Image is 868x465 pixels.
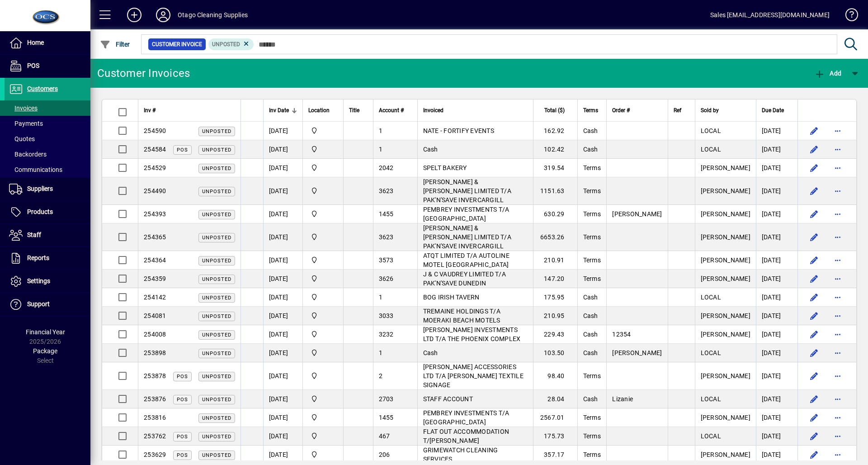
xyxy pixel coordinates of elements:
[144,233,166,241] span: 254365
[202,313,231,319] span: Unposted
[97,66,190,81] div: Customer Invoices
[533,446,577,464] td: 357.17
[202,147,231,153] span: Unposted
[701,146,721,153] span: LOCAL
[583,349,598,356] span: Cash
[583,331,598,338] span: Cash
[583,372,601,380] span: Terms
[263,446,302,464] td: [DATE]
[807,429,821,443] button: Edit
[202,452,231,458] span: Unposted
[379,414,394,421] span: 1455
[533,251,577,270] td: 210.91
[379,187,394,195] span: 3623
[144,105,235,115] div: Inv #
[533,344,577,362] td: 103.50
[814,70,841,77] span: Add
[202,332,231,338] span: Unposted
[308,274,338,284] span: Head Office
[423,270,506,287] span: J & C VAUDREY LIMITED T/A PAK'N'SAVE DUNEDIN
[5,162,90,177] a: Communications
[544,105,565,115] span: Total ($)
[308,255,338,265] span: Head Office
[756,307,797,325] td: [DATE]
[701,432,721,440] span: LOCAL
[308,394,338,404] span: Head Office
[533,390,577,408] td: 28.04
[308,450,338,460] span: Head Office
[263,140,302,159] td: [DATE]
[762,105,784,115] span: Due Date
[830,184,845,198] button: More options
[269,105,297,115] div: Inv Date
[5,293,90,316] a: Support
[583,395,598,403] span: Cash
[701,105,750,115] div: Sold by
[807,327,821,342] button: Edit
[379,372,382,380] span: 2
[756,223,797,251] td: [DATE]
[202,212,231,218] span: Unposted
[263,159,302,177] td: [DATE]
[756,270,797,288] td: [DATE]
[27,185,53,192] span: Suppliers
[756,205,797,223] td: [DATE]
[144,164,166,171] span: 254529
[144,432,166,440] span: 253762
[583,210,601,218] span: Terms
[263,408,302,427] td: [DATE]
[807,392,821,406] button: Edit
[701,312,750,319] span: [PERSON_NAME]
[701,395,721,403] span: LOCAL
[308,431,338,441] span: Head Office
[5,201,90,223] a: Products
[701,414,750,421] span: [PERSON_NAME]
[701,105,719,115] span: Sold by
[144,210,166,218] span: 254393
[263,251,302,270] td: [DATE]
[263,177,302,205] td: [DATE]
[710,8,830,22] div: Sales [EMAIL_ADDRESS][DOMAIN_NAME]
[423,446,498,463] span: GRIMEWATCH CLEANING SERVICES
[807,308,821,323] button: Edit
[674,105,689,115] div: Ref
[423,363,524,389] span: [PERSON_NAME] ACCESSORIES LTD T/A [PERSON_NAME] TEXTILE SIGNAGE
[379,256,394,264] span: 3573
[5,116,90,131] a: Payments
[27,277,50,285] span: Settings
[807,410,821,425] button: Edit
[701,256,750,264] span: [PERSON_NAME]
[308,163,338,173] span: Head Office
[308,105,330,115] span: Location
[807,253,821,267] button: Edit
[762,105,792,115] div: Due Date
[830,447,845,462] button: More options
[830,392,845,406] button: More options
[379,210,394,218] span: 1455
[5,224,90,247] a: Staff
[144,349,166,356] span: 253898
[701,275,750,282] span: [PERSON_NAME]
[533,362,577,390] td: 98.40
[701,164,750,171] span: [PERSON_NAME]
[263,427,302,446] td: [DATE]
[178,8,248,22] div: Otago Cleaning Supplies
[379,146,382,153] span: 1
[5,247,90,270] a: Reports
[120,7,149,23] button: Add
[533,177,577,205] td: 1151.63
[379,432,390,440] span: 467
[27,208,53,215] span: Products
[612,105,662,115] div: Order #
[701,127,721,134] span: LOCAL
[830,327,845,342] button: More options
[308,348,338,358] span: Head Office
[807,207,821,221] button: Edit
[379,164,394,171] span: 2042
[701,331,750,338] span: [PERSON_NAME]
[830,346,845,360] button: More options
[27,85,58,92] span: Customers
[144,414,166,421] span: 253816
[533,140,577,159] td: 102.42
[423,294,480,301] span: BOG IRISH TAVERN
